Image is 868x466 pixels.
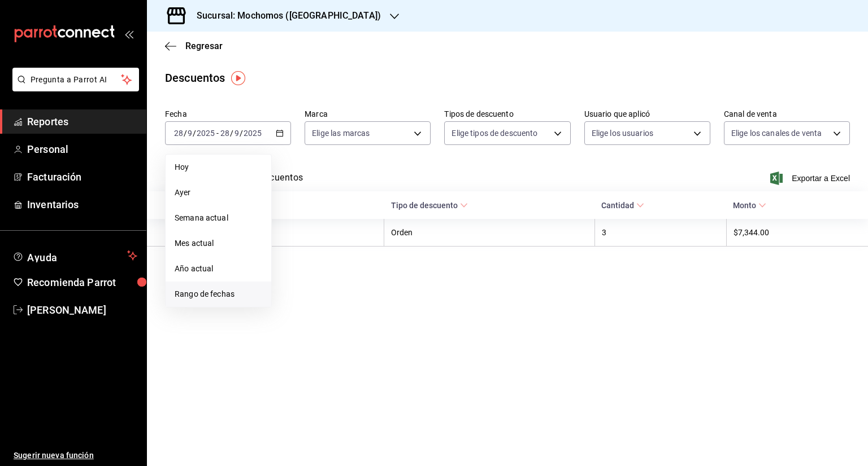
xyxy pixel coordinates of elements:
[27,197,137,212] span: Inventarios
[165,41,223,51] button: Regresar
[185,41,223,51] span: Regresar
[384,219,595,247] th: Orden
[187,129,193,138] input: --
[27,249,123,262] span: Ayuda
[731,128,822,139] span: Elige los canales de venta
[444,110,570,118] label: Tipos de descuento
[165,110,291,118] label: Fecha
[230,129,233,138] span: /
[147,219,384,247] th: [PERSON_NAME]
[584,110,710,118] label: Usuario que aplicó
[175,263,262,275] span: Año actual
[216,129,219,138] span: -
[175,238,262,249] span: Mes actual
[175,161,262,173] span: Hoy
[175,187,262,199] span: Ayer
[240,129,243,138] span: /
[124,29,133,38] button: open_drawer_menu
[391,201,468,210] span: Tipo de descuento
[175,212,262,224] span: Semana actual
[12,68,139,91] button: Pregunta a Parrot AI
[188,9,381,23] h3: Sucursal: Mochomos ([GEOGRAPHIC_DATA])
[234,129,240,138] input: --
[165,69,225,86] div: Descuentos
[452,128,537,139] span: Elige tipos de descuento
[601,201,644,210] span: Cantidad
[173,129,184,138] input: --
[592,128,653,139] span: Elige los usuarios
[175,288,262,300] span: Rango de fechas
[27,275,137,290] span: Recomienda Parrot
[27,142,137,157] span: Personal
[31,74,121,86] span: Pregunta a Parrot AI
[312,128,370,139] span: Elige las marcas
[193,129,196,138] span: /
[231,71,245,85] img: Tooltip marker
[305,110,431,118] label: Marca
[14,450,137,461] span: Sugerir nueva función
[726,219,868,247] th: $7,344.00
[184,129,187,138] span: /
[243,129,262,138] input: ----
[27,302,137,318] span: [PERSON_NAME]
[733,201,766,210] span: Monto
[220,129,230,138] input: --
[772,172,850,185] button: Exportar a Excel
[724,110,850,118] label: Canal de venta
[27,169,137,184] span: Facturación
[594,219,726,247] th: 3
[8,82,139,94] a: Pregunta a Parrot AI
[196,129,215,138] input: ----
[27,114,137,129] span: Reportes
